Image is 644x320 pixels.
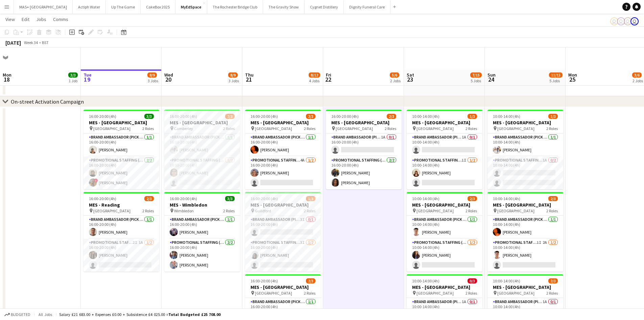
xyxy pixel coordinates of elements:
h3: MES - [GEOGRAPHIC_DATA] [245,284,321,290]
app-job-card: 10:00-14:00 (4h)1/3MES - [GEOGRAPHIC_DATA] [GEOGRAPHIC_DATA]2 RolesBrand Ambassador (Pick up)1A0/... [407,110,482,189]
span: [GEOGRAPHIC_DATA] [497,126,534,131]
button: Budgeted [3,311,31,318]
app-card-role: Promotional Staffing (Brand Ambassadors)2/216:00-20:00 (4h)[PERSON_NAME][PERSON_NAME] [326,156,402,189]
app-card-role: Promotional Staffing (Brand Ambassadors)3I1/216:00-20:00 (4h)[PERSON_NAME] [245,239,321,272]
div: 3 Jobs [229,78,239,83]
span: 2 Roles [223,208,235,213]
div: 16:00-20:00 (4h)3/3MES - [GEOGRAPHIC_DATA] [GEOGRAPHIC_DATA]2 RolesBrand Ambassador (Pick up)1/11... [84,110,159,189]
app-card-role: Brand Ambassador (Pick up)1A0/116:00-20:00 (4h) [326,133,402,156]
span: [GEOGRAPHIC_DATA] [416,126,454,131]
span: 10:00-14:00 (4h) [493,114,520,119]
app-card-role: Brand Ambassador (Pick up)1/116:00-20:00 (4h)[PERSON_NAME] [84,133,159,156]
h3: MES - [GEOGRAPHIC_DATA] [245,120,321,126]
app-card-role: Promotional Staffing (Brand Ambassadors)4A1/216:00-20:00 (4h)[PERSON_NAME] [245,156,321,189]
span: 22 [325,76,331,83]
span: 2 Roles [385,126,396,131]
app-user-avatar: Spencer Blackwell [617,17,625,25]
span: ! [94,178,98,183]
span: 2/3 [306,114,315,119]
span: Mon [568,72,577,78]
app-job-card: 10:00-14:00 (4h)2/3MES - [GEOGRAPHIC_DATA] [GEOGRAPHIC_DATA]2 RolesBrand Ambassador (Pick up)1/11... [407,192,482,272]
span: 10:00-14:00 (4h) [412,196,439,201]
h3: MES - [GEOGRAPHIC_DATA] [487,202,563,208]
span: 16:00-20:00 (4h) [251,196,278,201]
span: 19 [82,76,92,83]
h3: MES - [GEOGRAPHIC_DATA] [407,202,482,208]
span: 2 Roles [142,126,154,131]
app-card-role: Brand Ambassador (Pick up)1/116:00-20:00 (4h)[PERSON_NAME] [164,216,240,239]
div: [DATE] [5,39,21,46]
h3: MES - [GEOGRAPHIC_DATA] [164,120,240,126]
app-job-card: 16:00-20:00 (4h)1/3MES - [GEOGRAPHIC_DATA] Guildford2 RolesBrand Ambassador (Pick up)3I0/116:00-2... [245,192,321,272]
h3: MES - [GEOGRAPHIC_DATA] [245,202,321,208]
span: [GEOGRAPHIC_DATA] [255,291,292,296]
span: [GEOGRAPHIC_DATA] [497,208,534,213]
span: 20 [163,76,173,83]
app-job-card: 10:00-14:00 (4h)1/3MES - [GEOGRAPHIC_DATA] [GEOGRAPHIC_DATA]2 RolesBrand Ambassador (Pick up)1/11... [487,110,563,189]
div: Salary £21 683.00 + Expenses £0.00 + Subsistence £4 025.00 = [59,312,220,317]
span: 2/3 [225,114,235,119]
h3: MES - [GEOGRAPHIC_DATA] [487,120,563,126]
button: CakeBox 2025 [141,0,175,14]
app-card-role: Brand Ambassador (Pick up)1/116:00-20:00 (4h)[PERSON_NAME] [164,133,240,156]
span: [GEOGRAPHIC_DATA] [255,126,292,131]
span: Wimbledon [174,208,194,213]
span: [GEOGRAPHIC_DATA] [416,208,454,213]
app-user-avatar: Amelia Radley [630,17,639,25]
button: Dignity Funeral Care [344,0,390,14]
span: [GEOGRAPHIC_DATA] [497,291,534,296]
span: 25 [567,76,577,83]
span: Wed [164,72,173,78]
div: 5 Jobs [549,78,562,83]
span: Mon [3,72,11,78]
app-job-card: 16:00-20:00 (4h)2/3MES - [GEOGRAPHIC_DATA] Camberley2 RolesBrand Ambassador (Pick up)1/116:00-20:... [164,110,240,189]
span: 2 Roles [466,291,477,296]
span: Thu [245,72,254,78]
a: Edit [19,15,32,24]
span: 16:00-20:00 (4h) [251,114,278,119]
span: 3/3 [225,196,235,201]
div: 16:00-20:00 (4h)2/3MES - Reading [GEOGRAPHIC_DATA]2 RolesBrand Ambassador (Pick up)1/116:00-20:00... [84,192,159,272]
div: BST [42,40,49,45]
span: 8/12 [309,72,320,78]
h3: MES - [GEOGRAPHIC_DATA] [326,120,402,126]
button: Cygnet Distillery [305,0,344,14]
app-job-card: 16:00-20:00 (4h)2/3MES - [GEOGRAPHIC_DATA] [GEOGRAPHIC_DATA]2 RolesBrand Ambassador (Pick up)1/11... [245,110,321,189]
div: 10:00-14:00 (4h)2/3MES - [GEOGRAPHIC_DATA] [GEOGRAPHIC_DATA]2 RolesBrand Ambassador (Pick up)1/11... [487,192,563,272]
span: 10:00-14:00 (4h) [412,114,439,119]
span: 1/3 [548,114,558,119]
app-card-role: Brand Ambassador (Pick up)3I0/116:00-20:00 (4h) [245,216,321,239]
span: 21 [244,76,254,83]
span: 1/3 [468,114,477,119]
h3: MES - Wimbledon [164,202,240,208]
app-user-avatar: Spencer Blackwell [610,17,618,25]
span: 11/15 [549,72,563,78]
app-card-role: Promotional Staffing (Brand Ambassadors)1/210:00-14:00 (4h)[PERSON_NAME] [407,239,482,272]
span: Sun [487,72,496,78]
div: 2 Jobs [633,78,643,83]
h3: MES - [GEOGRAPHIC_DATA] [407,284,482,290]
a: Jobs [33,15,49,24]
app-job-card: 16:00-20:00 (4h)2/3MES - [GEOGRAPHIC_DATA] [GEOGRAPHIC_DATA]2 RolesBrand Ambassador (Pick up)1A0/... [326,110,402,189]
span: 2 Roles [546,291,558,296]
span: 0/3 [468,278,477,283]
span: Comms [53,16,68,22]
div: 3 Jobs [148,78,158,83]
span: 10:00-14:00 (4h) [493,278,520,283]
span: [GEOGRAPHIC_DATA] [93,126,130,131]
span: Budgeted [11,312,30,317]
span: Jobs [36,16,46,22]
span: 2 Roles [304,291,315,296]
button: The Gravity Show [263,0,305,14]
span: Week 34 [22,40,39,45]
span: Edit [22,16,29,22]
span: 7/15 [470,72,482,78]
span: 2 Roles [142,208,154,213]
span: 23 [406,76,414,83]
span: 18 [2,76,11,83]
span: Camberley [174,126,193,131]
